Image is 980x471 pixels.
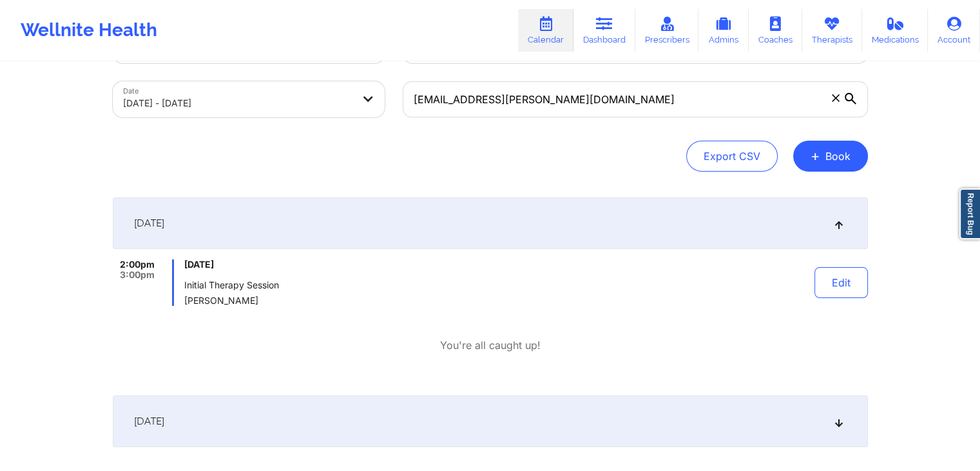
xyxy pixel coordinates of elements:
button: Edit [814,267,868,298]
span: [PERSON_NAME] [184,296,410,306]
a: Prescribers [635,9,699,52]
a: Therapists [802,9,862,52]
input: Search by patient email [403,81,868,117]
span: + [811,152,820,159]
a: Dashboard [573,9,635,52]
span: [DATE] [134,217,164,230]
span: [DATE] [134,415,164,428]
a: Coaches [749,9,802,52]
a: Calendar [518,9,573,52]
a: Report Bug [959,188,980,239]
button: Export CSV [686,141,778,172]
span: 3:00pm [120,270,155,280]
p: You're all caught up! [440,338,541,353]
button: +Book [793,141,868,172]
span: [DATE] [184,259,410,270]
a: Account [928,9,980,52]
span: Initial Therapy Session [184,280,410,290]
span: 2:00pm [120,259,155,270]
a: Admins [698,9,749,52]
div: [DATE] - [DATE] [123,89,352,117]
a: Medications [862,9,928,52]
